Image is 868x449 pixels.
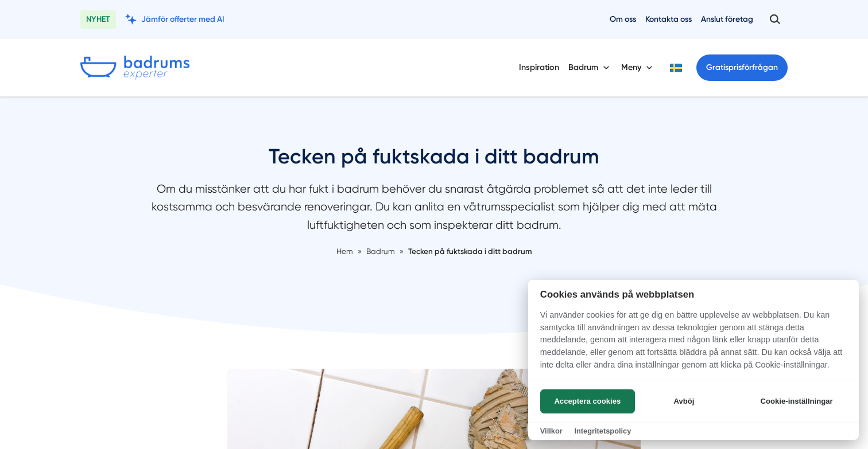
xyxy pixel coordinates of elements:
[540,427,563,435] a: Villkor
[638,389,730,413] button: Avböj
[528,289,859,300] h2: Cookies används på webbplatsen
[746,389,847,413] button: Cookie-inställningar
[574,427,631,435] a: Integritetspolicy
[528,309,859,379] p: Vi använder cookies för att ge dig en bättre upplevelse av webbplatsen. Du kan samtycka till anvä...
[540,389,635,413] button: Acceptera cookies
